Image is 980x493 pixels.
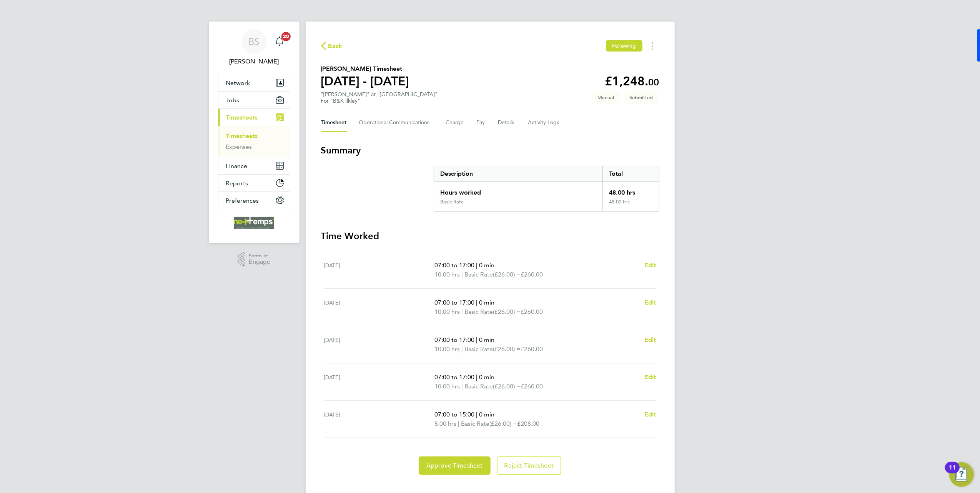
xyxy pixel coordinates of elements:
[218,157,290,174] button: Finance
[602,199,659,211] div: 48.00 hrs
[324,335,435,354] div: [DATE]
[476,411,478,418] span: |
[321,91,438,104] div: "[PERSON_NAME]" at "[GEOGRAPHIC_DATA]"
[324,373,435,391] div: [DATE]
[321,98,438,104] div: For "B&K Ilkley"
[606,40,642,52] button: Following
[517,420,539,427] span: £208.00
[328,42,343,51] span: Back
[218,109,290,126] button: Timesheets
[226,79,250,87] span: Network
[226,132,258,140] a: Timesheets
[644,335,656,345] a: Edit
[434,261,474,269] span: 07:00 to 17:00
[521,271,543,278] span: £260.00
[493,271,521,278] span: (£26.00) =
[234,217,275,229] img: net-temps-logo-retina.png
[209,22,299,243] nav: Main navigation
[461,345,463,353] span: |
[521,345,543,353] span: £260.00
[477,113,486,132] button: Pay
[434,299,474,306] span: 07:00 to 17:00
[324,298,435,316] div: [DATE]
[489,420,517,427] span: (£26.00) =
[281,32,291,41] span: 20
[440,199,464,205] div: Basic Rate
[461,419,489,428] span: Basic Rate
[426,462,483,470] span: Approve Timesheet
[419,456,491,475] button: Approve Timesheet
[324,410,435,428] div: [DATE]
[521,383,543,390] span: £260.00
[218,126,290,157] div: Timesheets
[528,113,561,132] button: Activity Logs
[493,345,521,353] span: (£26.00) =
[321,113,347,132] button: Timesheet
[321,144,659,475] section: Timesheet
[644,336,656,343] span: Edit
[218,92,290,108] button: Jobs
[226,162,248,170] span: Finance
[226,143,252,150] a: Expenses
[479,299,494,306] span: 0 min
[644,261,656,269] span: Edit
[644,410,656,419] a: Edit
[458,420,459,427] span: |
[226,197,259,204] span: Preferences
[321,73,409,89] h1: [DATE] - [DATE]
[461,383,463,390] span: |
[479,261,494,269] span: 0 min
[464,382,493,391] span: Basic Rate
[434,373,474,381] span: 07:00 to 17:00
[479,336,494,343] span: 0 min
[649,77,659,88] span: 00
[493,383,521,390] span: (£26.00) =
[644,298,656,307] a: Edit
[497,456,562,475] button: Reject Timesheet
[592,91,621,104] span: This timesheet was manually created.
[218,74,290,91] button: Network
[644,411,656,418] span: Edit
[624,91,659,104] span: This timesheet is Submitted.
[476,336,478,343] span: |
[493,308,521,315] span: (£26.00) =
[434,411,474,418] span: 07:00 to 15:00
[644,373,656,382] a: Edit
[359,113,434,132] button: Operational Communications
[949,462,974,487] button: Open Resource Center, 11 new notifications
[321,230,659,242] h3: Time Worked
[479,411,494,418] span: 0 min
[464,270,493,279] span: Basic Rate
[218,29,290,66] a: BS[PERSON_NAME]
[434,345,460,353] span: 10.00 hrs
[602,182,659,199] div: 48.00 hrs
[602,166,659,182] div: Total
[218,217,290,229] a: Go to home page
[434,182,603,199] div: Hours worked
[249,37,260,47] span: BS
[218,175,290,192] button: Reports
[644,261,656,270] a: Edit
[434,308,460,315] span: 10.00 hrs
[321,144,659,157] h3: Summary
[464,307,493,316] span: Basic Rate
[504,462,554,470] span: Reject Timesheet
[324,261,435,279] div: [DATE]
[321,64,409,73] h2: [PERSON_NAME] Timesheet
[434,383,460,390] span: 10.00 hrs
[949,468,956,478] div: 11
[521,308,543,315] span: £260.00
[226,180,248,187] span: Reports
[321,41,343,51] button: Back
[434,166,659,212] div: Summary
[461,271,463,278] span: |
[249,252,270,259] span: Powered by
[434,420,456,427] span: 8.00 hrs
[644,299,656,306] span: Edit
[272,29,287,54] a: 20
[434,271,460,278] span: 10.00 hrs
[434,336,474,343] span: 07:00 to 17:00
[644,373,656,381] span: Edit
[498,113,516,132] button: Details
[476,261,478,269] span: |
